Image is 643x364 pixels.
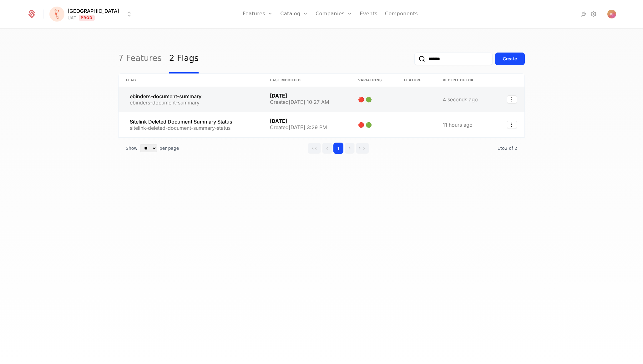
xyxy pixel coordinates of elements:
span: per page [159,145,179,151]
button: Go to first page [308,143,321,154]
button: Select environment [51,7,133,21]
span: [GEOGRAPHIC_DATA] [68,7,119,15]
button: Open user button [607,10,616,18]
button: Create [495,53,525,65]
th: Last Modified [262,74,350,87]
span: Show [126,145,138,151]
div: Create [503,56,517,62]
th: Feature [397,74,435,87]
span: 2 [498,146,517,151]
button: Go to page 1 [333,143,343,154]
div: UAT [68,15,76,21]
th: Flag [119,74,262,87]
th: Recent check [435,74,495,87]
img: Florence [49,7,64,22]
a: Integrations [580,10,587,18]
a: Settings [590,10,597,18]
button: Go to previous page [322,143,332,154]
button: Select action [507,95,517,104]
a: 2 Flags [169,44,199,73]
span: 1 to 2 of [498,146,514,151]
select: Select page size [140,144,157,152]
div: Table pagination [118,138,525,159]
button: Go to next page [345,143,355,154]
img: Igor Grebenarovic [607,10,616,18]
th: Variations [351,74,397,87]
span: Prod [79,15,95,21]
button: Select action [507,121,517,129]
button: Go to last page [356,143,369,154]
a: 7 Features [118,44,162,73]
div: Page navigation [308,143,369,154]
